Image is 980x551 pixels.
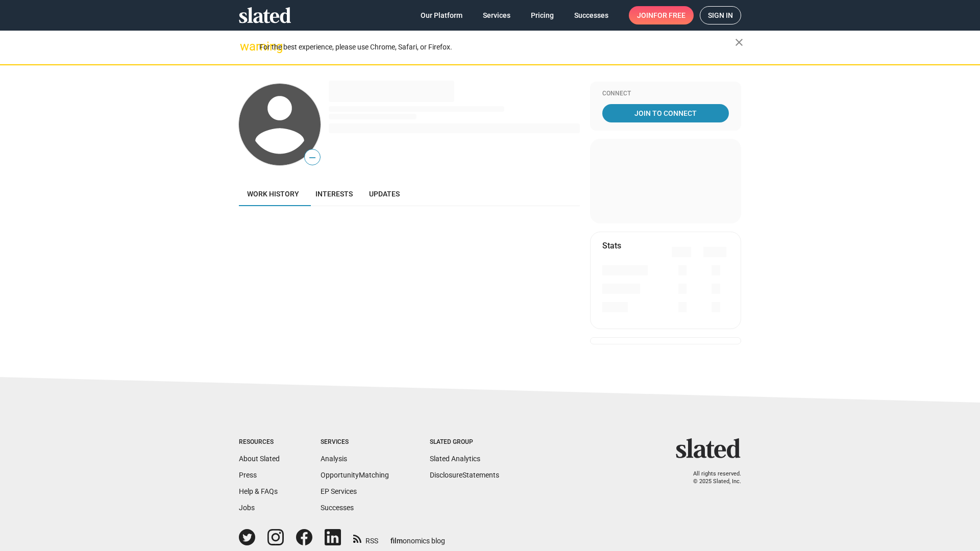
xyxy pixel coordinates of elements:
a: About Slated [239,455,280,463]
div: Resources [239,438,280,446]
span: Join [637,6,685,24]
div: For the best experience, please use Chrome, Safari, or Firefox. [259,40,735,54]
span: Pricing [531,6,554,24]
p: All rights reserved. © 2025 Slated, Inc. [682,470,741,485]
div: Slated Group [430,438,499,446]
span: for free [653,6,685,24]
span: Services [483,6,510,24]
a: Help & FAQs [239,487,278,495]
span: film [390,537,403,545]
a: Sign in [700,6,741,24]
a: Services [475,6,519,24]
a: RSS [353,530,378,546]
a: Work history [239,182,307,206]
a: Join To Connect [602,104,729,122]
mat-icon: close [733,36,745,48]
span: — [305,151,320,164]
a: Interests [307,182,361,206]
a: OpportunityMatching [321,471,389,479]
span: Our Platform [421,6,462,24]
div: Connect [602,90,729,98]
a: Analysis [321,455,347,463]
a: Successes [566,6,617,24]
div: Services [321,438,389,446]
a: Joinfor free [629,6,694,24]
a: Press [239,471,257,479]
a: DisclosureStatements [430,471,499,479]
span: Successes [574,6,608,24]
span: Work history [247,190,299,198]
span: Join To Connect [604,104,727,122]
a: Successes [321,504,354,512]
a: EP Services [321,487,357,495]
span: Sign in [708,7,733,24]
a: Updates [361,182,408,206]
mat-icon: warning [240,40,252,53]
span: Interests [315,190,353,198]
a: Jobs [239,504,255,512]
mat-card-title: Stats [602,240,621,251]
a: Pricing [523,6,562,24]
span: Updates [369,190,400,198]
a: Slated Analytics [430,455,480,463]
a: filmonomics blog [390,528,445,546]
a: Our Platform [412,6,471,24]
